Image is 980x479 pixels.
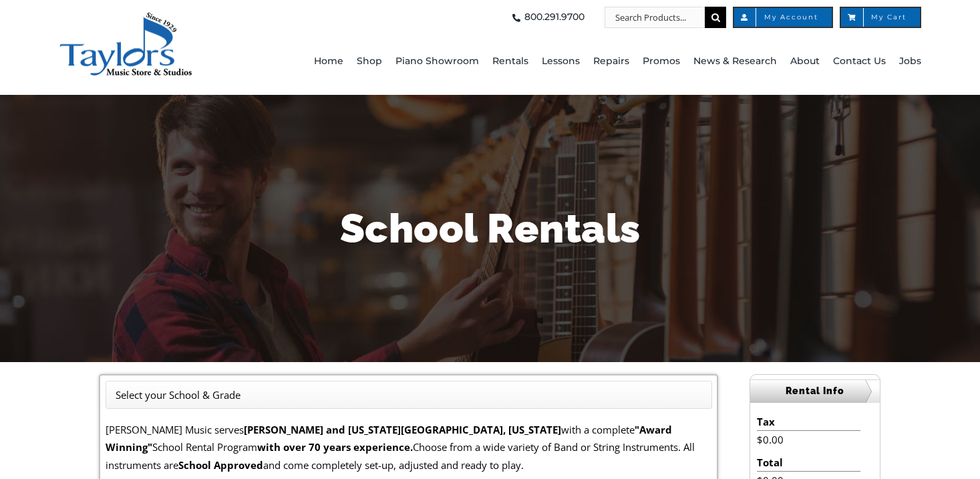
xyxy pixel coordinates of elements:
[100,200,881,257] h1: School Rentals
[605,7,705,28] input: Search Products...
[757,454,860,472] li: Total
[833,28,886,95] a: Contact Us
[748,14,818,21] span: My Account
[524,7,585,28] span: 800.291.9700
[314,51,343,72] span: Home
[643,28,680,95] a: Promos
[899,28,921,95] a: Jobs
[757,413,860,431] li: Tax
[840,7,921,28] a: My Cart
[395,51,479,72] span: Piano Showroom
[314,28,343,95] a: Home
[693,51,777,72] span: News & Research
[790,28,820,95] a: About
[508,7,585,28] a: 800.291.9700
[542,28,580,95] a: Lessons
[693,28,777,95] a: News & Research
[643,51,680,72] span: Promos
[283,7,921,28] nav: Top Right
[116,386,240,404] li: Select your School & Grade
[542,51,580,72] span: Lessons
[593,28,629,95] a: Repairs
[833,51,886,72] span: Contact Us
[705,7,726,28] input: Search
[750,379,880,403] h2: Rental Info
[357,28,382,95] a: Shop
[492,51,528,72] span: Rentals
[733,7,833,28] a: My Account
[106,421,712,474] p: [PERSON_NAME] Music serves with a complete School Rental Program Choose from a wide variety of Ba...
[757,431,860,448] li: $0.00
[357,51,382,72] span: Shop
[854,14,907,21] span: My Cart
[790,51,820,72] span: About
[593,51,629,72] span: Repairs
[395,28,479,95] a: Piano Showroom
[178,458,263,472] strong: School Approved
[257,440,413,454] strong: with over 70 years experience.
[59,10,192,23] a: taylors-music-store-west-chester
[244,423,561,436] strong: [PERSON_NAME] and [US_STATE][GEOGRAPHIC_DATA], [US_STATE]
[492,28,528,95] a: Rentals
[899,51,921,72] span: Jobs
[283,28,921,95] nav: Main Menu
